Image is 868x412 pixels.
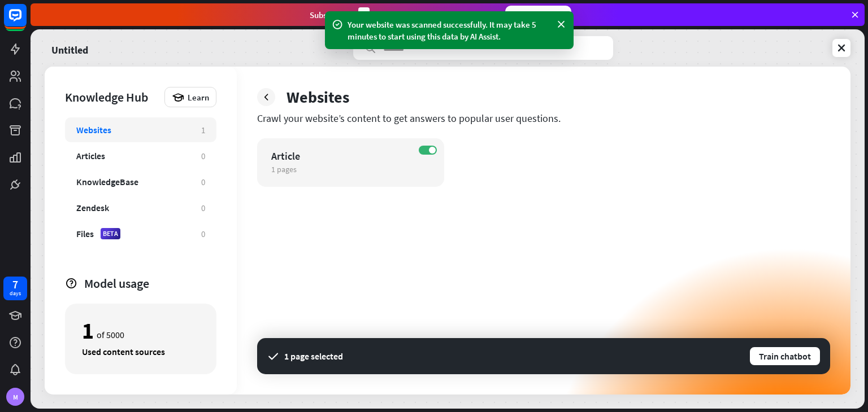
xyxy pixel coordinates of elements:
div: 3 [358,7,370,23]
div: Your website was scanned successfully. It may take 5 minutes to start using this data by AI Assist. [348,19,551,42]
div: Subscribe now [505,6,571,24]
div: days [10,290,21,297]
div: 7 [12,279,18,290]
a: 7 days [3,277,27,300]
div: M [6,388,24,406]
div: Subscribe in days to get your first month for $1 [310,7,496,23]
button: Open LiveChat chat widget [9,5,43,38]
